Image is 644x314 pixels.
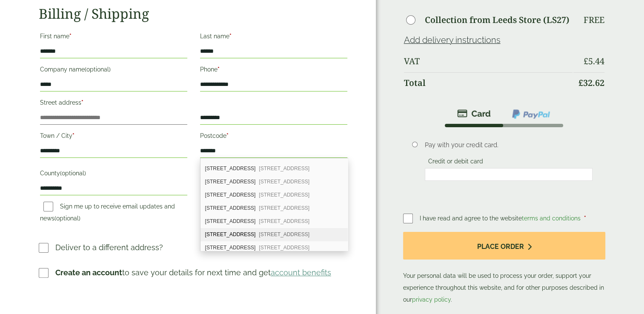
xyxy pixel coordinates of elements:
[200,215,348,228] div: 17 Wentworth Avenue
[403,232,606,305] p: Your personal data will be used to process your order, support your experience throughout this we...
[412,296,451,303] a: privacy policy
[584,215,586,222] abbr: required
[200,175,348,188] div: 14 Wentworth Avenue
[420,215,582,222] span: I have read and agree to the website
[578,77,583,88] span: £
[218,66,220,73] abbr: required
[522,215,581,222] a: terms and conditions
[457,108,491,119] img: stripe.png
[425,16,570,24] label: Collection from Leeds Store (LS27)
[60,170,86,177] span: (optional)
[40,30,187,45] label: First name
[40,167,187,182] label: County
[69,33,72,40] abbr: required
[259,245,309,251] span: [STREET_ADDRESS]
[43,202,53,211] input: Sign me up to receive email updates and news(optional)
[81,99,83,106] abbr: required
[200,30,347,45] label: Last name
[404,51,573,71] th: VAT
[200,202,348,215] div: 16 Wentworth Avenue
[578,77,604,88] bdi: 32.62
[425,140,592,150] p: Pay with your credit card.
[200,63,347,78] label: Phone
[259,179,309,185] span: [STREET_ADDRESS]
[584,55,604,67] bdi: 5.44
[259,231,309,237] span: [STREET_ADDRESS]
[427,171,590,178] iframe: Secure card payment input frame
[271,268,331,277] a: account benefits
[584,55,588,67] span: £
[200,162,348,175] div: 12 Wentworth Avenue
[229,33,232,40] abbr: required
[85,66,111,73] span: (optional)
[200,130,347,144] label: Postcode
[39,6,349,22] h2: Billing / Shipping
[404,72,573,93] th: Total
[511,108,551,120] img: ppcp-gateway.png
[40,130,187,144] label: Town / City
[425,158,487,167] label: Credit or debit card
[54,215,80,222] span: (optional)
[55,242,163,253] p: Deliver to a different address?
[259,166,309,171] span: [STREET_ADDRESS]
[584,15,604,25] p: Free
[226,132,229,139] abbr: required
[403,232,606,260] button: Place order
[259,218,309,224] span: [STREET_ADDRESS]
[404,35,501,45] a: Add delivery instructions
[200,188,348,202] div: 15 Wentworth Avenue
[40,97,187,111] label: Street address
[259,205,309,211] span: [STREET_ADDRESS]
[72,132,74,139] abbr: required
[40,203,175,224] label: Sign me up to receive email updates and news
[55,267,331,278] p: to save your details for next time and get
[40,63,187,78] label: Company name
[259,192,309,198] span: [STREET_ADDRESS]
[200,228,348,241] div: 19 Wentworth Avenue
[200,241,348,254] div: 21 Wentworth Avenue
[55,268,122,277] strong: Create an account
